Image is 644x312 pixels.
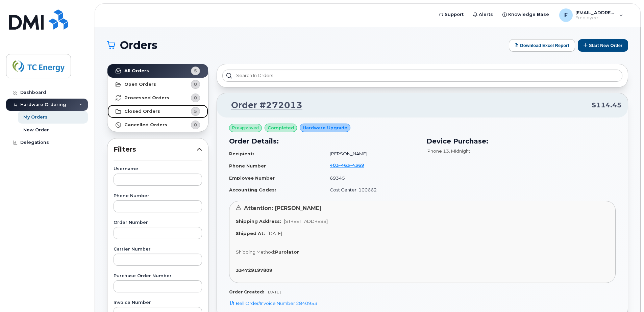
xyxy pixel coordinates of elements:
[236,267,275,273] a: 334729197809
[107,105,208,118] a: Closed Orders5
[222,70,622,82] input: Search in orders
[449,148,470,154] span: , Midnight
[324,184,418,196] td: Cost Center: 100662
[114,167,202,171] label: Username
[324,148,418,160] td: [PERSON_NAME]
[339,162,350,168] span: 463
[426,148,449,154] span: iPhone 13
[284,218,328,224] span: [STREET_ADDRESS]
[114,145,197,154] span: Filters
[426,136,616,146] h3: Device Purchase:
[509,39,575,52] button: Download Excel Report
[107,91,208,105] a: Processed Orders0
[229,163,266,168] strong: Phone Number
[229,151,254,156] strong: Recipient:
[114,247,202,252] label: Carrier Number
[107,64,208,78] a: All Orders5
[578,39,628,52] button: Start New Order
[120,40,157,50] span: Orders
[330,162,364,168] span: 403
[194,108,197,114] span: 5
[124,82,156,87] strong: Open Orders
[268,125,294,131] span: completed
[229,187,276,192] strong: Accounting Codes:
[324,172,418,184] td: 69345
[330,162,372,168] a: 4034634369
[232,125,259,131] span: Preapproved
[114,274,202,278] label: Purchase Order Number
[303,125,347,131] span: Hardware Upgrade
[194,122,197,128] span: 0
[194,68,197,74] span: 5
[268,231,282,236] span: [DATE]
[223,99,302,111] a: Order #272013
[244,205,322,211] span: Attention: [PERSON_NAME]
[124,122,167,128] strong: Cancelled Orders
[107,78,208,91] a: Open Orders0
[194,95,197,101] span: 0
[236,218,281,224] strong: Shipping Address:
[114,220,202,225] label: Order Number
[236,267,272,273] strong: 334729197809
[194,81,197,87] span: 0
[229,136,418,146] h3: Order Details:
[275,249,299,255] strong: Purolator
[114,194,202,198] label: Phone Number
[114,301,202,305] label: Invoice Number
[350,162,364,168] span: 4369
[229,289,264,294] strong: Order Created:
[267,289,281,294] span: [DATE]
[229,175,275,181] strong: Employee Number
[592,100,622,110] span: $114.45
[236,249,275,255] span: Shipping Method:
[124,68,149,74] strong: All Orders
[124,95,169,101] strong: Processed Orders
[236,231,265,236] strong: Shipped At:
[615,283,639,307] iframe: Messenger Launcher
[229,301,317,306] a: Bell Order/Invoice Number 2840953
[124,109,160,114] strong: Closed Orders
[107,118,208,132] a: Cancelled Orders0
